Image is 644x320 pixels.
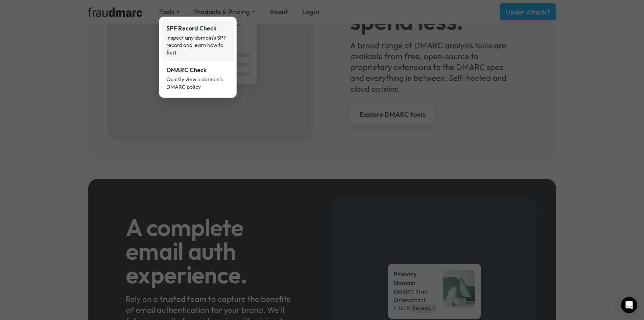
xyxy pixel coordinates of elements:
a: SPF Record CheckInspect any domain's SPF record and learn how to fix it [162,19,234,61]
a: DMARC CheckQuickly view a domain's DMARC policy [162,61,234,95]
nav: Tools [159,17,237,98]
div: Inspect any domain's SPF record and learn how to fix it [166,34,229,56]
div: SPF Record Check [166,24,229,33]
div: Quickly view a domain's DMARC policy [166,76,229,90]
div: Open Intercom Messenger [621,297,637,313]
div: DMARC Check [166,66,229,74]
